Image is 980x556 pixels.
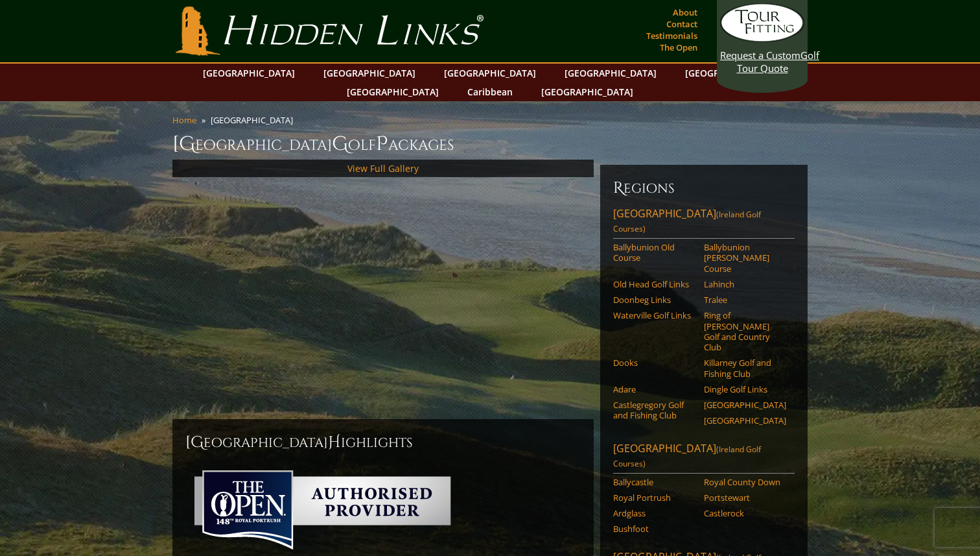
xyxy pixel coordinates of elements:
span: H [328,432,341,453]
a: [GEOGRAPHIC_DATA] [704,400,786,410]
span: (Ireland Golf Courses) [613,444,761,469]
a: Portstewart [704,492,786,503]
a: Castlegregory Golf and Fishing Club [613,400,695,421]
h2: [GEOGRAPHIC_DATA] ighlights [185,432,581,453]
span: P [376,131,388,157]
a: Castlerock [704,508,786,518]
a: About [670,3,701,21]
a: Killarney Golf and Fishing Club [704,357,786,379]
a: Bushfoot [613,524,695,534]
a: [GEOGRAPHIC_DATA] [679,64,784,82]
h6: Regions [613,178,795,199]
a: [GEOGRAPHIC_DATA] [196,64,301,82]
span: Request a Custom [720,49,800,62]
a: Caribbean [461,82,519,101]
a: Old Head Golf Links [613,279,695,289]
a: Lahinch [704,279,786,289]
a: Waterville Golf Links [613,310,695,320]
a: Royal County Down [704,477,786,487]
a: Home [172,114,196,126]
a: [GEOGRAPHIC_DATA] [558,64,663,82]
a: Royal Portrush [613,492,695,503]
a: View Full Gallery [347,162,419,175]
h1: [GEOGRAPHIC_DATA] olf ackages [172,131,808,157]
a: Contact [663,15,701,33]
span: G [332,131,348,157]
a: [GEOGRAPHIC_DATA] [535,82,640,101]
a: Dooks [613,357,695,368]
a: [GEOGRAPHIC_DATA] [437,64,542,82]
a: [GEOGRAPHIC_DATA] [317,64,422,82]
a: Request a CustomGolf Tour Quote [720,3,804,75]
a: [GEOGRAPHIC_DATA](Ireland Golf Courses) [613,206,795,239]
a: Ballybunion [PERSON_NAME] Course [704,242,786,274]
a: Ardglass [613,508,695,518]
a: Doonbeg Links [613,295,695,305]
a: Dingle Golf Links [704,384,786,394]
a: Ring of [PERSON_NAME] Golf and Country Club [704,310,786,352]
a: Testimonials [643,27,701,45]
a: Ballybunion Old Course [613,242,695,263]
a: Adare [613,384,695,394]
a: Tralee [704,295,786,305]
a: [GEOGRAPHIC_DATA](Ireland Golf Courses) [613,441,795,474]
a: Ballycastle [613,477,695,487]
a: [GEOGRAPHIC_DATA] [704,415,786,426]
a: The Open [657,38,701,56]
a: [GEOGRAPHIC_DATA] [340,82,445,101]
li: [GEOGRAPHIC_DATA] [211,114,298,126]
